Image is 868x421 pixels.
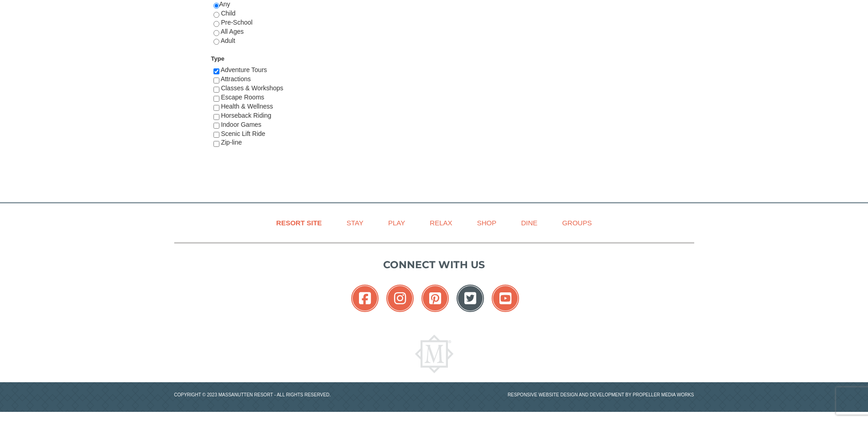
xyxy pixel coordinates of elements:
a: Stay [335,213,375,233]
span: Adventure Tours [221,66,267,73]
a: Shop [466,213,508,233]
a: Responsive website design and development by Propeller Media Works [508,392,694,397]
span: Attractions [221,75,251,83]
strong: Type [211,55,224,62]
span: Pre-School [221,19,252,26]
p: Connect with us [174,257,694,272]
span: All Ages [221,28,244,35]
span: Escape Rooms [221,94,264,101]
span: Adult [221,37,235,44]
span: Health & Wellness [221,103,273,110]
img: Massanutten Resort Logo [415,335,453,373]
span: Child [221,10,235,17]
a: Groups [551,213,603,233]
a: Resort Site [265,213,333,233]
span: Zip-line [221,139,242,146]
span: Horseback Riding [221,112,271,119]
a: Play [377,213,416,233]
span: Scenic Lift Ride [221,130,265,137]
span: Indoor Games [221,121,261,128]
p: Copyright © 2023 Massanutten Resort - All Rights Reserved. [167,391,434,398]
span: Classes & Workshops [221,84,283,92]
a: Relax [418,213,463,233]
a: Dine [509,213,549,233]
